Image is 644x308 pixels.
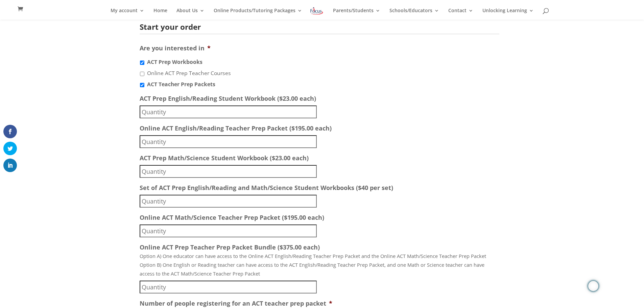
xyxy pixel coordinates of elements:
label: Online ACT English/Reading Teacher Prep Packet ($195.00 each) [140,124,332,132]
a: Unlocking Learning [482,8,534,20]
div: Option A) One educator can have access to the Online ACT English/Reading Teacher Prep Packet and ... [140,252,499,278]
label: Online ACT Math/Science Teacher Prep Packet ($195.00 each) [140,214,324,221]
a: Schools/Educators [389,8,439,20]
input: Quantity [140,105,317,118]
label: ACT Prep English/Reading Student Workbook ($23.00 each) [140,95,316,102]
input: Quantity [140,195,317,208]
img: Focus on Learning [310,6,324,16]
label: Number of people registering for an ACT teacher prep packet [140,300,332,307]
a: About Us [176,8,205,20]
a: My account [111,8,144,20]
a: Contact [448,8,473,20]
label: Set of ACT Prep English/Reading and Math/Science Student Workbooks ($40 per set) [140,184,393,192]
label: ACT Teacher Prep Packets [147,80,215,89]
input: Quantity [140,281,317,293]
label: ACT Prep Math/Science Student Workbook ($23.00 each) [140,154,309,162]
h2: Start your order [140,23,494,31]
label: ACT Prep Workbooks [147,58,202,66]
label: Online ACT Prep Teacher Prep Packet Bundle ($375.00 each) [140,243,320,251]
input: Quantity [140,224,317,237]
input: Quantity [140,165,317,178]
a: Online Products/Tutoring Packages [214,8,302,20]
input: Quantity [140,135,317,148]
a: Home [153,8,167,20]
label: Are you interested in [140,44,211,52]
label: Online ACT Prep Teacher Courses [147,69,231,77]
a: Parents/Students [333,8,380,20]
